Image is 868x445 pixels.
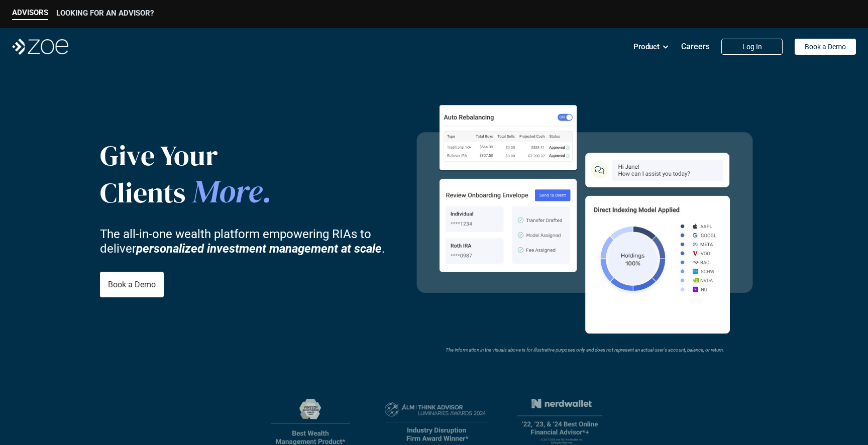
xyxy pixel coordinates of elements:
[136,241,382,255] strong: personalized investment management at scale
[100,272,164,297] a: Book a Demo
[742,43,762,51] p: Log In
[56,9,154,18] p: LOOKING FOR AN ADVISOR?
[681,42,710,51] p: Careers
[795,39,856,55] a: Book a Demo
[100,172,332,211] p: Clients
[805,43,846,51] p: Book a Demo
[446,347,724,353] em: The information in the visuals above is for illustrative purposes only and does not represent an ...
[100,227,401,256] p: The all-in-one wealth platform empowering RIAs to deliver .
[56,9,154,20] a: LOOKING FOR AN ADVISOR?
[192,169,262,213] span: More
[721,39,783,55] a: Log In
[100,139,332,172] p: Give Your
[108,280,156,289] p: Book a Demo
[12,8,48,17] p: ADVISORS
[633,39,660,54] p: Product
[262,169,272,213] span: .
